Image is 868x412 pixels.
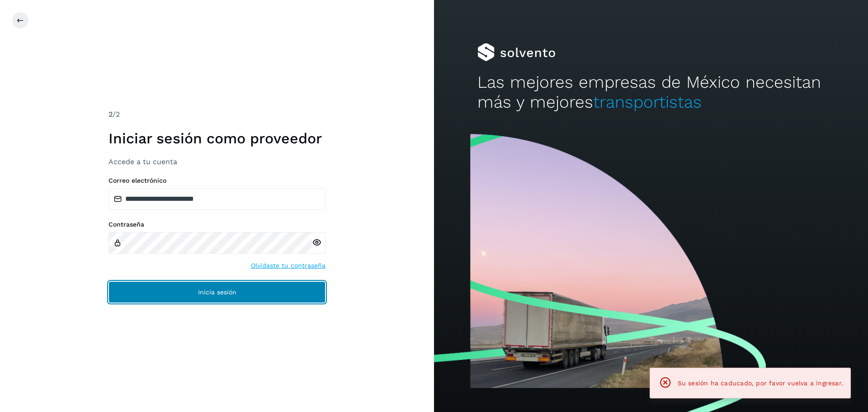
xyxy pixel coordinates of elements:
[108,177,325,185] label: Correo electrónico
[108,130,325,147] h1: Iniciar sesión como proveedor
[477,72,825,113] h2: Las mejores empresas de México necesitan más y mejores
[108,110,113,118] span: 2
[251,261,325,270] a: Olvidaste tu contraseña
[108,109,325,120] div: /2
[593,92,702,112] span: transportistas
[198,289,236,295] span: Inicia sesión
[108,157,325,166] h3: Accede a tu cuenta
[108,221,325,228] label: Contraseña
[108,281,325,303] button: Inicia sesión
[678,379,843,387] span: Su sesión ha caducado, por favor vuelva a ingresar.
